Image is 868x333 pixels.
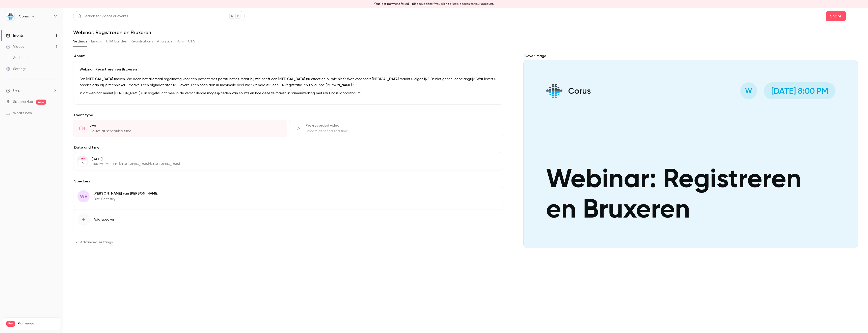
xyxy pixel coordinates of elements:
label: About [73,54,503,59]
p: 3 [82,161,84,166]
div: LiveGo live at scheduled time [73,120,287,137]
span: Advanced settings [80,240,113,245]
p: 8:00 PM - 9:00 PM, [GEOGRAPHIC_DATA]/[GEOGRAPHIC_DATA] [92,162,476,166]
button: Settings [73,37,87,45]
p: Bite Dentistry [94,197,158,202]
p: [DATE] [92,157,476,162]
button: Emails [91,37,102,45]
div: Stream at scheduled time [306,129,497,134]
span: new [36,100,46,105]
li: help-dropdown-opener [6,88,57,93]
div: Pre-recorded video [306,123,497,128]
div: Live [90,123,281,128]
label: Speakers [73,179,503,184]
iframe: Noticeable Trigger [51,111,57,116]
div: Videos [6,44,24,49]
p: Een [MEDICAL_DATA] maken. We doen het allemaal regelmatig voor een patiënt met parafuncties. Maar... [79,76,497,88]
div: Events [6,33,23,38]
p: Webinar: Registreren en Bruxeren [79,67,497,72]
h6: Corus [19,14,29,19]
img: Corus [6,12,14,20]
div: Go live at scheduled time [90,129,281,134]
span: Help [13,88,20,93]
button: UTM builder [106,37,126,45]
h1: Webinar: Registreren en Bruxeren [73,29,858,35]
p: [PERSON_NAME] van [PERSON_NAME] [94,191,158,196]
button: Registrations [130,37,153,45]
button: update [422,2,433,6]
button: Share [826,11,846,21]
span: Add speaker [94,217,114,222]
button: Polls [177,37,184,45]
span: Pro [6,321,15,327]
div: Pre-recorded videoStream at scheduled time [289,120,503,137]
button: CTA [188,37,195,45]
span: WV [80,193,87,200]
div: Audience [6,55,29,60]
section: Advanced settings [73,238,503,246]
label: Date and time [73,145,503,150]
div: Search for videos or events [77,14,128,19]
button: Analytics [157,37,173,45]
p: In dit webinar neemt [PERSON_NAME] u in vogelvlucht mee in de verschillende mogelijkheden van spl... [79,90,497,96]
div: Settings [6,66,26,72]
button: Add speaker [73,209,503,230]
a: SpeakerHub [13,99,33,105]
div: WV[PERSON_NAME] van [PERSON_NAME]Bite Dentistry [73,186,503,207]
p: Event type [73,113,503,118]
span: What's new [13,111,32,116]
span: Plan usage [18,322,57,326]
p: Your last payment failed - please if you wish to keep access to your account. [374,2,494,6]
label: Cover image [523,54,858,59]
button: Advanced settings [73,238,116,246]
section: Cover image [523,54,858,248]
div: SEP [78,157,87,160]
